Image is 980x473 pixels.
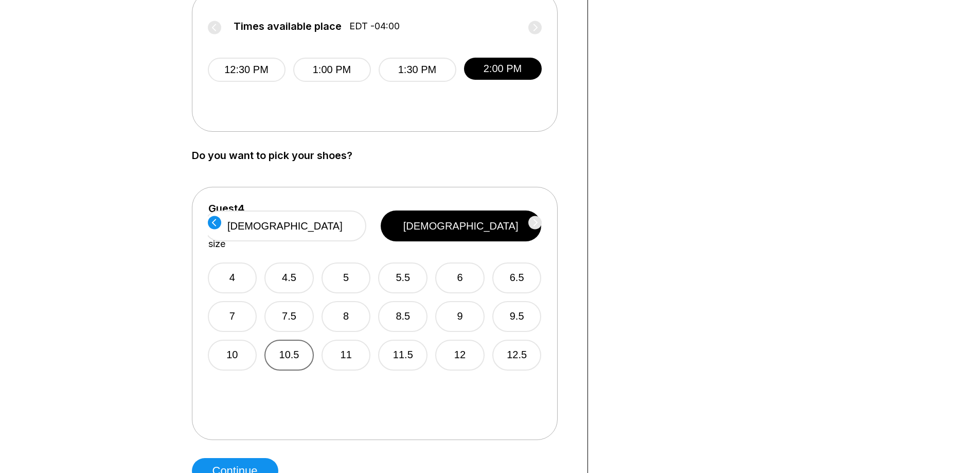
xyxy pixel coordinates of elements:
button: 12 [435,340,485,371]
button: 1:00 PM [293,58,371,82]
button: 9.5 [492,301,542,332]
button: 1:30 PM [379,58,456,82]
button: 5.5 [378,262,427,293]
button: 10.5 [264,340,314,371]
button: 12:30 PM [208,58,286,82]
button: 6 [435,262,485,293]
label: Do you want to pick your shoes? [192,150,572,161]
span: Times available place [234,21,342,32]
label: Guest 4 [208,203,244,214]
button: 8.5 [378,301,427,332]
span: EDT -04:00 [349,21,400,32]
button: 7 [208,301,257,332]
button: 4.5 [264,262,314,293]
button: 2:00 PM [464,58,542,80]
button: 7.5 [264,301,314,332]
button: 12.5 [492,340,542,371]
button: 9 [435,301,485,332]
button: 5 [322,262,371,293]
button: 11.5 [378,340,427,371]
button: 10 [208,340,257,371]
button: 11 [322,340,371,371]
button: [DEMOGRAPHIC_DATA] [381,211,541,241]
button: 4 [208,262,257,293]
button: 8 [322,301,371,332]
button: 6.5 [492,262,542,293]
button: [DEMOGRAPHIC_DATA] [204,211,366,241]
